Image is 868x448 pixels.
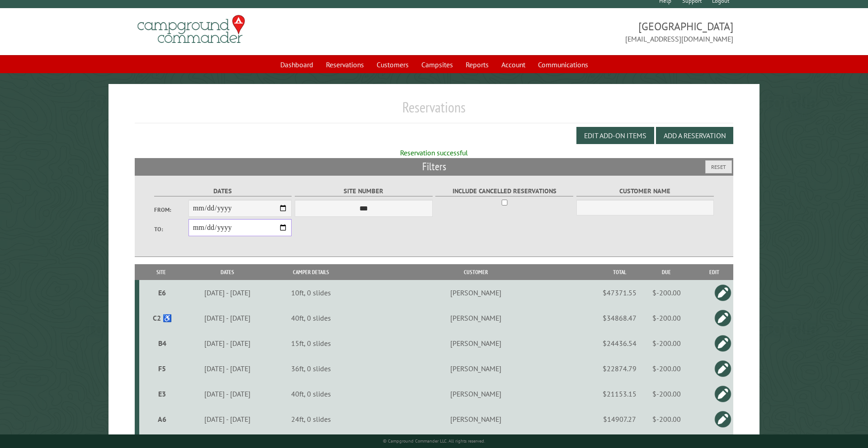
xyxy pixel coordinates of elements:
[638,280,695,305] td: $-200.00
[143,364,182,373] div: F5
[143,288,182,297] div: E6
[295,186,433,196] label: Site Number
[705,160,732,173] button: Reset
[638,356,695,381] td: $-200.00
[695,264,734,280] th: Edit
[601,264,638,280] th: Total
[601,356,638,381] td: $22874.79
[601,381,638,406] td: $21153.15
[143,313,182,322] div: C2 ♿
[434,19,733,44] span: [GEOGRAPHIC_DATA] [EMAIL_ADDRESS][DOMAIN_NAME]
[184,415,271,424] div: [DATE] - [DATE]
[601,280,638,305] td: $47371.55
[135,158,734,175] h2: Filters
[601,406,638,432] td: $14907.27
[576,127,654,144] button: Edit Add-on Items
[135,12,248,47] img: Campground Commander
[601,305,638,331] td: $34868.47
[638,305,695,331] td: $-200.00
[638,381,695,406] td: $-200.00
[656,127,733,144] button: Add a Reservation
[272,305,350,331] td: 40ft, 0 slides
[272,356,350,381] td: 36ft, 0 slides
[184,389,271,398] div: [DATE] - [DATE]
[184,313,271,322] div: [DATE] - [DATE]
[139,264,183,280] th: Site
[272,331,350,356] td: 15ft, 0 slides
[184,288,271,297] div: [DATE] - [DATE]
[272,264,350,280] th: Camper Details
[184,339,271,348] div: [DATE] - [DATE]
[350,331,601,356] td: [PERSON_NAME]
[135,98,734,123] h1: Reservations
[638,331,695,356] td: $-200.00
[350,264,601,280] th: Customer
[143,415,182,424] div: A6
[154,225,189,233] label: To:
[184,364,271,373] div: [DATE] - [DATE]
[350,305,601,331] td: [PERSON_NAME]
[272,406,350,432] td: 24ft, 0 slides
[154,186,292,196] label: Dates
[460,56,494,73] a: Reports
[350,406,601,432] td: [PERSON_NAME]
[350,356,601,381] td: [PERSON_NAME]
[371,56,414,73] a: Customers
[383,438,485,444] small: © Campground Commander LLC. All rights reserved.
[416,56,458,73] a: Campsites
[272,280,350,305] td: 10ft, 0 slides
[143,339,182,348] div: B4
[143,389,182,398] div: E3
[321,56,369,73] a: Reservations
[350,280,601,305] td: [PERSON_NAME]
[638,264,695,280] th: Due
[154,205,189,214] label: From:
[350,381,601,406] td: [PERSON_NAME]
[601,331,638,356] td: $24436.54
[533,56,594,73] a: Communications
[576,186,714,196] label: Customer Name
[183,264,273,280] th: Dates
[272,381,350,406] td: 40ft, 0 slides
[496,56,531,73] a: Account
[135,148,734,158] div: Reservation successful
[435,186,573,196] label: Include Cancelled Reservations
[638,406,695,432] td: $-200.00
[275,56,319,73] a: Dashboard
